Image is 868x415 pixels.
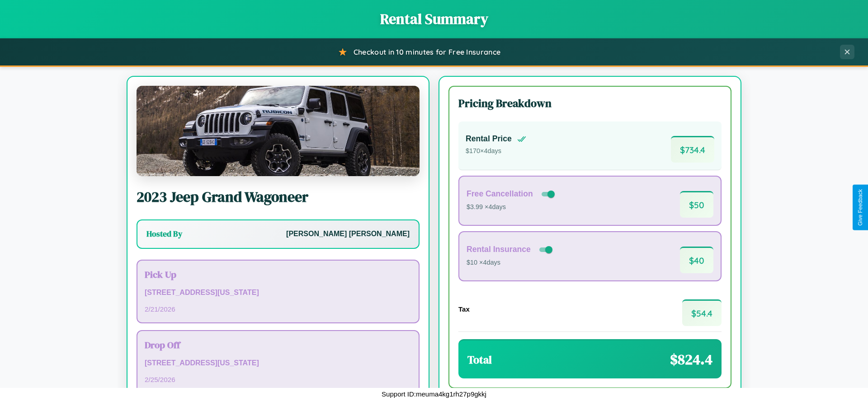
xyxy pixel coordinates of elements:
[145,286,411,299] p: [STREET_ADDRESS][US_STATE]
[137,86,420,176] img: Jeep Grand Wagoneer
[286,228,410,241] p: [PERSON_NAME] [PERSON_NAME]
[857,189,863,226] div: Give Feedback
[145,373,411,386] p: 2 / 25 / 2026
[682,299,722,326] span: $ 54.4
[467,257,554,269] p: $10 × 4 days
[382,388,486,400] p: Support ID: meuma4kg1rh27p9gkkj
[146,228,182,239] h3: Hosted By
[466,134,512,144] h4: Rental Price
[145,357,411,370] p: [STREET_ADDRESS][US_STATE]
[467,352,492,367] h3: Total
[467,245,531,254] h4: Rental Insurance
[671,136,714,163] span: $ 734.4
[145,268,411,281] h3: Pick Up
[458,96,722,111] h3: Pricing Breakdown
[467,189,533,199] h4: Free Cancellation
[680,191,713,218] span: $ 50
[9,9,859,29] h1: Rental Summary
[467,201,557,213] p: $3.99 × 4 days
[680,247,713,273] span: $ 40
[137,187,420,207] h2: 2023 Jeep Grand Wagoneer
[145,303,411,315] p: 2 / 21 / 2026
[458,305,470,313] h4: Tax
[670,350,712,369] span: $ 824.4
[145,338,411,351] h3: Drop Off
[466,145,526,157] p: $ 170 × 4 days
[354,47,500,56] span: Checkout in 10 minutes for Free Insurance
